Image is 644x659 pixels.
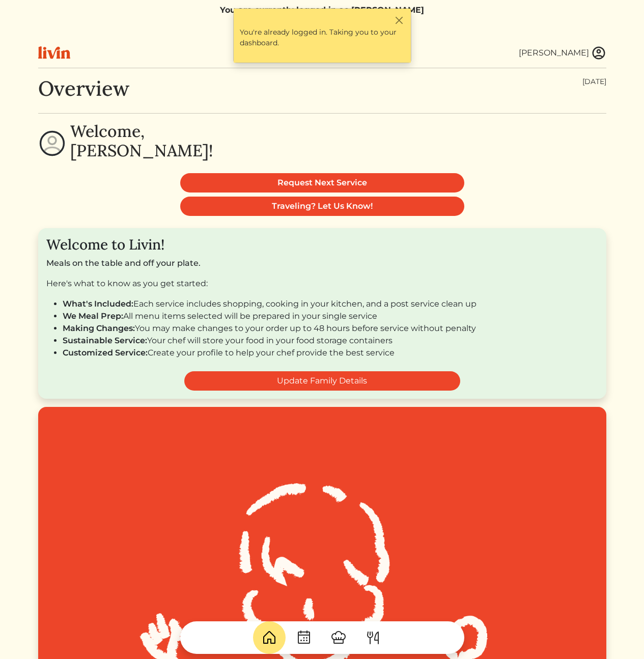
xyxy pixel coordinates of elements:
div: [DATE] [582,76,606,87]
span: What's Included: [63,299,133,309]
li: Create your profile to help your chef provide the best service [63,347,598,359]
img: ChefHat-a374fb509e4f37eb0702ca99f5f64f3b6956810f32a249b33092029f8484b388.svg [330,629,347,646]
li: Each service includes shopping, cooking in your kitchen, and a post service clean up [63,298,598,310]
img: House-9bf13187bcbb5817f509fe5e7408150f90897510c4275e13d0d5fca38e0b5951.svg [261,629,277,646]
button: Close [394,15,405,25]
span: We Meal Prep: [63,311,123,321]
img: CalendarDots-5bcf9d9080389f2a281d69619e1c85352834be518fbc73d9501aef674afc0d57.svg [296,629,312,646]
img: profile-circle-6dcd711754eaac681cb4e5fa6e5947ecf152da99a3a386d1f417117c42b37ef2.svg [38,129,66,157]
a: Request Next Service [180,173,464,193]
span: Sustainable Service: [63,336,147,345]
img: ForkKnife-55491504ffdb50bab0c1e09e7649658475375261d09fd45db06cec23bce548bf.svg [365,629,381,646]
div: [PERSON_NAME] [519,47,589,59]
span: Customized Service: [63,348,148,358]
li: All menu items selected will be prepared in your single service [63,310,598,322]
li: You may make changes to your order up to 48 hours before service without penalty [63,322,598,335]
a: Update Family Details [184,371,460,391]
img: user_account-e6e16d2ec92f44fc35f99ef0dc9cddf60790bfa021a6ecb1c896eb5d2907b31c.svg [591,45,606,61]
h2: Welcome, [PERSON_NAME]! [70,122,213,161]
li: Your chef will store your food in your food storage containers [63,335,598,347]
a: Traveling? Let Us Know! [180,197,464,216]
h3: Welcome to Livin! [46,236,598,254]
h1: Overview [38,76,129,101]
img: livin-logo-a0d97d1a881af30f6274990eb6222085a2533c92bbd1e4f22c21b4f0d0e3210c.svg [38,46,70,59]
span: Making Changes: [63,323,135,333]
p: You're already logged in. Taking you to your dashboard. [240,27,405,48]
p: Here's what to know as you get started: [46,278,598,290]
p: Meals on the table and off your plate. [46,257,598,269]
